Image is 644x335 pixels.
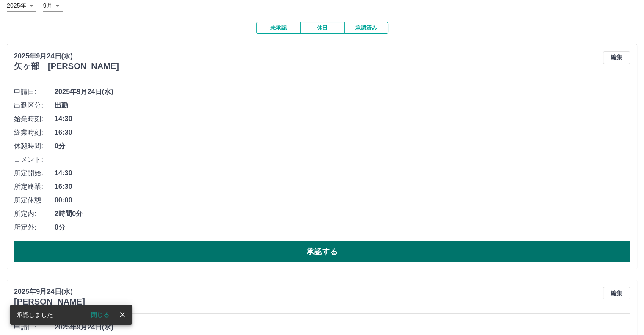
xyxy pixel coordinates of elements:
span: 14:30 [55,114,630,124]
span: 2025年9月24日(水) [55,87,630,97]
span: 2時間0分 [55,209,630,219]
button: 未承認 [256,22,300,34]
span: 出勤区分: [14,100,55,111]
span: 16:30 [55,127,630,138]
span: コメント: [14,155,55,165]
span: 00:00 [55,195,630,205]
span: 申請日: [14,322,55,332]
button: 承認済み [344,22,388,34]
span: 出勤 [55,100,630,111]
h3: [PERSON_NAME] [14,297,85,307]
div: 承認しました [17,307,53,322]
span: 申請日: [14,87,55,97]
span: 休憩時間: [14,141,55,151]
button: 編集 [603,287,630,299]
span: 始業時刻: [14,114,55,124]
button: 編集 [603,51,630,64]
h3: 矢ヶ部 [PERSON_NAME] [14,61,119,71]
p: 2025年9月24日(水) [14,51,119,61]
span: 16:30 [55,182,630,192]
span: 2025年9月24日(水) [55,322,630,332]
span: 0分 [55,141,630,151]
span: 所定終業: [14,182,55,192]
span: 0分 [55,222,630,233]
span: 所定開始: [14,168,55,178]
span: 14:30 [55,168,630,178]
button: 休日 [300,22,344,34]
button: 閉じる [84,308,116,321]
button: close [116,308,129,321]
span: 所定外: [14,222,55,233]
span: 所定休憩: [14,195,55,205]
button: 承認する [14,241,630,262]
span: 所定内: [14,209,55,219]
p: 2025年9月24日(水) [14,287,85,297]
span: 終業時刻: [14,127,55,138]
